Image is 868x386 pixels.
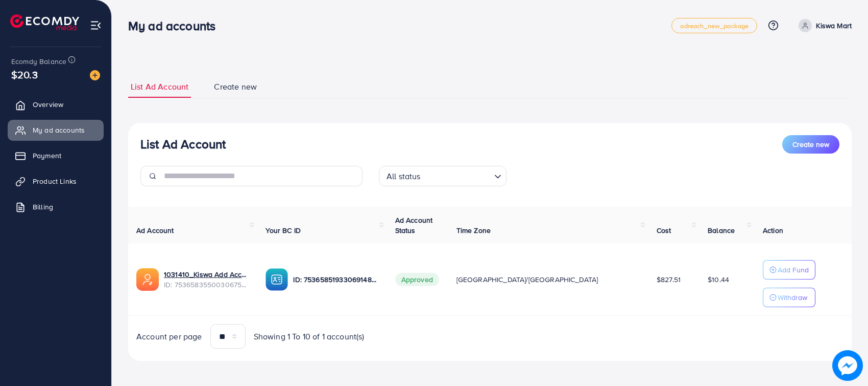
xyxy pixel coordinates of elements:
span: All status [384,169,423,184]
p: Add Fund [778,264,809,276]
p: ID: 7536585193306914833 [293,273,378,286]
div: Search for option [379,166,507,186]
span: Time Zone [456,225,491,235]
a: Payment [8,145,104,166]
img: logo [10,14,79,30]
span: Balance [708,225,735,235]
p: Withdraw [778,291,807,304]
span: ID: 7536583550030675986 [164,280,249,290]
span: adreach_new_package [680,23,749,29]
span: My ad accounts [33,125,85,135]
a: 1031410_Kiswa Add Acc_1754748063745 [164,269,249,280]
a: Billing [8,197,104,217]
span: $827.51 [657,274,681,285]
button: Create new [782,135,839,154]
h3: My ad accounts [128,18,224,33]
span: Account per page [136,331,202,342]
a: Product Links [8,171,104,191]
img: image [90,70,100,80]
span: List Ad Account [131,81,188,93]
span: Ad Account Status [395,215,433,235]
a: Overview [8,94,104,115]
span: Payment [33,151,61,161]
button: Withdraw [763,288,815,307]
span: Showing 1 To 10 of 1 account(s) [254,331,365,342]
span: Product Links [33,176,77,186]
img: image [832,350,863,381]
span: Action [763,225,783,235]
a: My ad accounts [8,120,104,140]
span: Ad Account [136,225,174,235]
span: $20.3 [11,67,38,82]
img: ic-ads-acc.e4c84228.svg [136,268,159,291]
h3: List Ad Account [140,137,226,152]
span: Your BC ID [266,225,301,235]
div: <span class='underline'>1031410_Kiswa Add Acc_1754748063745</span></br>7536583550030675986 [164,269,249,290]
span: Billing [33,202,53,212]
input: Search for option [424,167,490,184]
span: Approved [395,273,439,286]
span: Create new [214,81,257,93]
span: Ecomdy Balance [11,56,66,67]
span: $10.44 [708,274,729,285]
span: [GEOGRAPHIC_DATA]/[GEOGRAPHIC_DATA] [456,274,598,285]
span: Create new [792,139,829,149]
img: menu [90,19,102,31]
img: ic-ba-acc.ded83a64.svg [266,268,288,291]
button: Add Fund [763,260,815,280]
span: Overview [33,99,63,110]
span: Cost [657,225,671,235]
a: adreach_new_package [671,18,757,33]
